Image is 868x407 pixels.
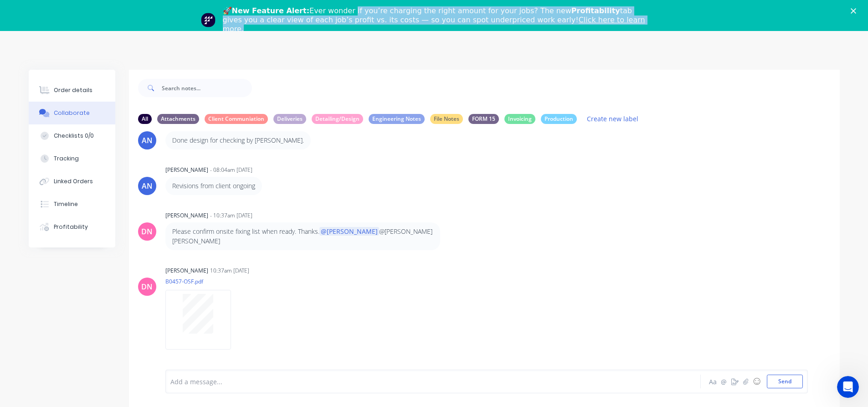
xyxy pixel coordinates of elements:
[141,226,153,237] div: DN
[708,376,719,387] button: Aa
[54,177,93,185] div: Linked Orders
[223,6,653,34] div: 🚀 Ever wonder if you’re charging the right amount for your jobs? The new tab gives you a clear vi...
[29,102,115,124] button: Collaborate
[851,8,860,14] div: Close
[162,79,252,97] input: Search notes...
[157,114,199,124] div: Attachments
[54,223,88,231] div: Profitability
[142,135,153,146] div: AN
[541,114,577,124] div: Production
[54,132,94,140] div: Checklists 0/0
[165,278,240,285] p: B0457-OSF.pdf
[837,376,859,398] iframe: Intercom live chat
[142,180,153,191] div: AN
[172,181,255,191] p: Revisions from client ongoing
[210,166,252,174] div: - 08:04am [DATE]
[319,227,379,236] span: @[PERSON_NAME]
[165,211,208,220] div: [PERSON_NAME]
[29,147,115,170] button: Tracking
[54,86,92,94] div: Order details
[582,113,643,125] button: Create new label
[571,6,620,15] b: Profitability
[29,216,115,238] button: Profitability
[504,114,535,124] div: Invoicing
[719,376,729,387] button: @
[172,227,433,246] p: Please confirm onsite fixing list when ready. Thanks. @[PERSON_NAME] [PERSON_NAME]
[767,375,803,388] button: Send
[273,114,306,124] div: Deliveries
[165,166,208,174] div: [PERSON_NAME]
[201,13,216,27] img: Profile image for Team
[210,267,249,275] div: 10:37am [DATE]
[29,193,115,216] button: Timeline
[210,211,252,220] div: - 10:37am [DATE]
[141,281,153,292] div: DN
[312,114,363,124] div: Detailing/Design
[138,114,152,124] div: All
[165,267,208,275] div: [PERSON_NAME]
[54,109,90,117] div: Collaborate
[223,15,645,33] a: Click here to learn more.
[29,79,115,102] button: Order details
[430,114,463,124] div: File Notes
[232,6,310,15] b: New Feature Alert:
[29,170,115,193] button: Linked Orders
[54,200,78,208] div: Timeline
[54,155,79,163] div: Tracking
[468,114,499,124] div: FORM 15
[172,136,304,145] p: Done design for checking by [PERSON_NAME].
[29,124,115,147] button: Checklists 0/0
[369,114,425,124] div: Engineering Notes
[751,376,762,387] button: ☺
[205,114,268,124] div: Client Communiation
